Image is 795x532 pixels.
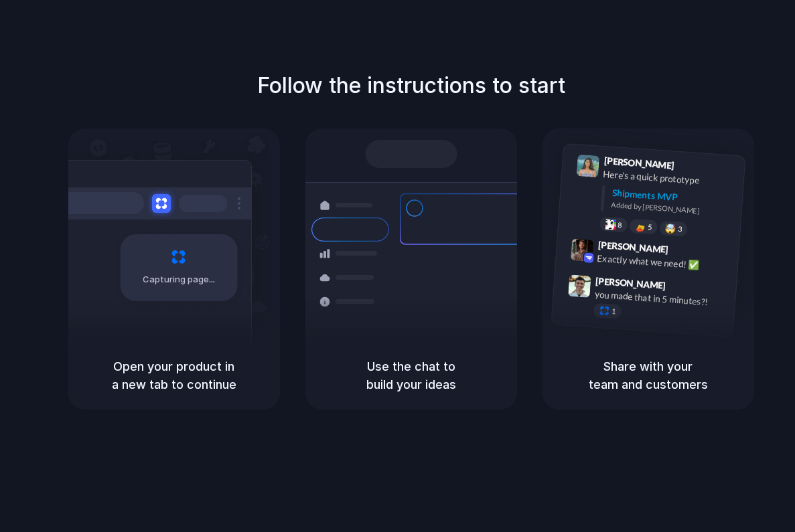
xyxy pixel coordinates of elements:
div: Shipments MVP [611,185,735,207]
div: Here's a quick prototype [602,167,736,189]
span: 9:47 AM [670,280,697,296]
span: Capturing page [143,273,217,286]
h5: Share with your team and customers [559,357,738,393]
div: Added by [PERSON_NAME] [611,199,734,219]
span: 9:41 AM [678,159,705,175]
h1: Follow the instructions to start [257,70,565,102]
span: 1 [611,308,616,315]
span: 3 [677,226,682,233]
div: Exactly what we need! ✅ [597,251,731,274]
div: 🤯 [664,224,676,234]
span: [PERSON_NAME] [597,237,668,256]
span: 5 [647,223,652,230]
span: 9:42 AM [672,244,699,260]
span: [PERSON_NAME] [595,273,666,292]
span: [PERSON_NAME] [603,153,674,173]
h5: Use the chat to build your ideas [321,357,501,393]
h5: Open your product in a new tab to continue [84,357,264,393]
div: you made that in 5 minutes?! [594,287,728,310]
span: 8 [617,221,622,228]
